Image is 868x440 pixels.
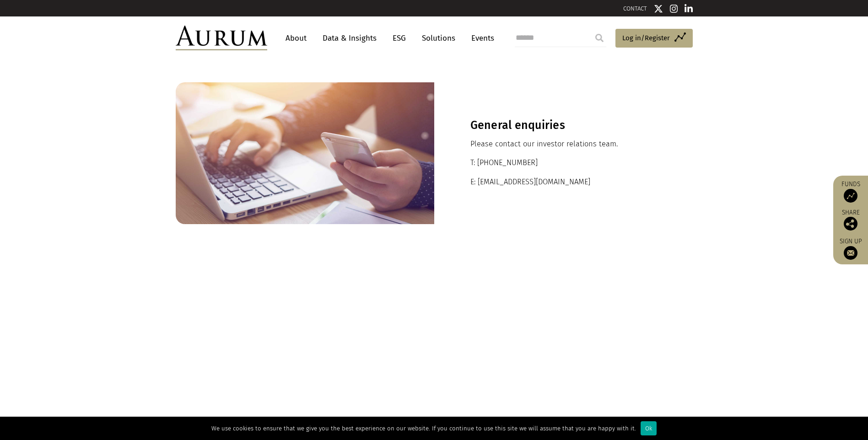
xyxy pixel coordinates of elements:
a: Events [467,30,494,47]
p: E: [EMAIL_ADDRESS][DOMAIN_NAME] [470,176,657,188]
a: CONTACT [623,5,647,12]
img: Access Funds [844,189,857,203]
img: Linkedin icon [685,4,693,13]
a: Sign up [838,237,863,260]
p: Please contact our investor relations team. [470,138,657,150]
a: ESG [388,30,410,47]
img: Instagram icon [670,4,678,13]
input: Submit [590,29,609,47]
img: Share this post [844,217,857,231]
div: Ok [641,421,657,435]
a: Log in/Register [615,29,693,48]
p: T: [PHONE_NUMBER] [470,157,657,169]
a: Funds [838,180,863,203]
img: Twitter icon [654,4,663,13]
span: Log in/Register [622,32,670,43]
a: Solutions [417,30,460,47]
h3: General enquiries [470,118,657,132]
img: Aurum [176,26,267,50]
div: Share [838,209,863,231]
a: About [281,30,311,47]
a: Data & Insights [318,30,381,47]
img: Sign up to our newsletter [844,246,857,260]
